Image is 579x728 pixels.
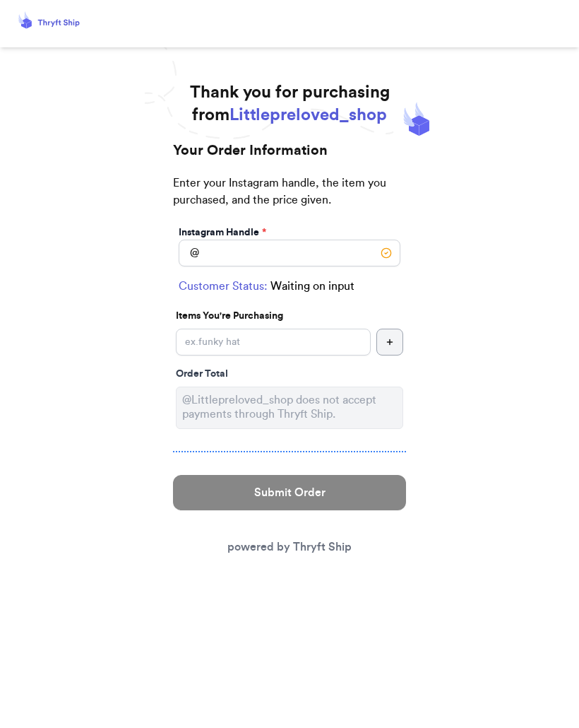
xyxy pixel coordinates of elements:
[173,175,406,223] p: Enter your Instagram handle, the item you purchased, and the price given.
[179,278,268,295] span: Customer Status:
[229,107,387,124] span: Littlepreloved_shop
[179,225,266,240] label: Instagram Handle
[179,240,199,266] div: @
[176,329,371,356] input: ex.funky hat
[173,141,406,175] h2: Your Order Information
[190,81,390,127] h1: Thank you for purchasing from
[270,278,354,295] span: Waiting on input
[173,475,406,510] button: Submit Order
[227,541,352,553] a: powered by Thryft Ship
[176,309,403,323] p: Items You're Purchasing
[176,367,403,381] div: Order Total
